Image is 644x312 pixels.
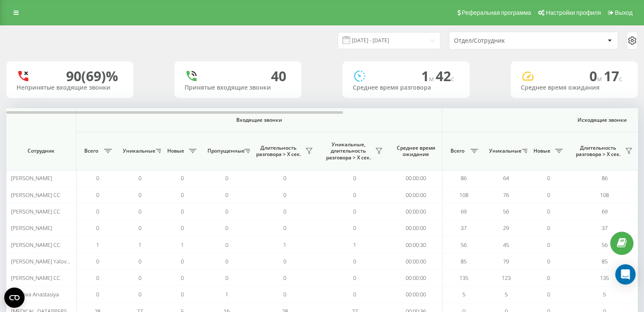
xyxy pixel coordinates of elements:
[390,203,442,220] td: 00:00:00
[11,208,60,215] span: [PERSON_NAME] CC
[503,241,509,249] span: 45
[165,148,186,154] span: Новые
[225,257,228,265] span: 0
[96,174,99,182] span: 0
[390,253,442,270] td: 00:00:00
[547,224,550,232] span: 0
[531,148,553,154] span: Новые
[181,290,184,298] span: 0
[547,274,550,282] span: 0
[283,241,286,249] span: 1
[615,9,633,16] span: Выход
[503,208,509,215] span: 56
[462,290,465,298] span: 5
[436,67,454,85] span: 42
[353,257,356,265] span: 0
[602,257,608,265] span: 85
[589,67,604,85] span: 0
[390,270,442,286] td: 00:00:00
[547,257,550,265] span: 0
[547,290,550,298] span: 0
[429,74,436,83] span: м
[505,290,508,298] span: 5
[353,241,356,249] span: 1
[461,241,467,249] span: 56
[353,174,356,182] span: 0
[283,208,286,215] span: 0
[66,68,118,84] div: 90 (69)%
[546,9,601,16] span: Настройки профиля
[390,286,442,303] td: 00:00:00
[181,241,184,249] span: 1
[396,145,436,158] span: Среднее время ожидания
[602,208,608,215] span: 69
[461,208,467,215] span: 69
[503,257,509,265] span: 79
[461,224,467,232] span: 37
[138,174,141,182] span: 0
[461,257,467,265] span: 85
[602,241,608,249] span: 56
[353,191,356,199] span: 0
[98,117,420,123] span: Входящие звонки
[225,191,228,199] span: 0
[353,208,356,215] span: 0
[225,224,228,232] span: 0
[462,9,531,16] span: Реферальная программа
[502,274,511,282] span: 123
[619,74,622,83] span: c
[547,174,550,182] span: 0
[138,274,141,282] span: 0
[489,148,520,154] span: Уникальные
[503,191,509,199] span: 76
[600,274,609,282] span: 135
[17,84,123,91] div: Непринятые входящие звонки
[459,274,468,282] span: 135
[503,174,509,182] span: 64
[390,220,442,236] td: 00:00:00
[138,241,141,249] span: 1
[225,241,228,249] span: 0
[602,224,608,232] span: 37
[454,37,555,44] div: Отдел/Сотрудник
[11,174,52,182] span: [PERSON_NAME]
[181,224,184,232] span: 0
[283,224,286,232] span: 0
[181,257,184,265] span: 0
[283,191,286,199] span: 0
[283,257,286,265] span: 0
[451,74,454,83] span: c
[225,208,228,215] span: 0
[80,148,102,154] span: Всего
[600,191,609,199] span: 108
[547,208,550,215] span: 0
[604,67,622,85] span: 17
[207,148,242,154] span: Пропущенные
[447,148,468,154] span: Всего
[138,208,141,215] span: 0
[96,274,99,282] span: 0
[503,224,509,232] span: 29
[123,148,153,154] span: Уникальные
[283,174,286,182] span: 0
[271,68,286,84] div: 40
[597,74,604,83] span: м
[283,290,286,298] span: 0
[603,290,606,298] span: 5
[547,241,550,249] span: 0
[96,257,99,265] span: 0
[14,148,69,154] span: Сотрудник
[4,287,25,308] button: Open CMP widget
[11,274,60,282] span: [PERSON_NAME] CC
[96,191,99,199] span: 0
[390,236,442,253] td: 00:00:30
[353,84,459,91] div: Среднее время разговора
[181,191,184,199] span: 0
[181,174,184,182] span: 0
[547,191,550,199] span: 0
[138,290,141,298] span: 0
[11,257,87,265] span: [PERSON_NAME] Yalovenko CC
[602,174,608,182] span: 86
[138,257,141,265] span: 0
[254,145,303,158] span: Длительность разговора > Х сек.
